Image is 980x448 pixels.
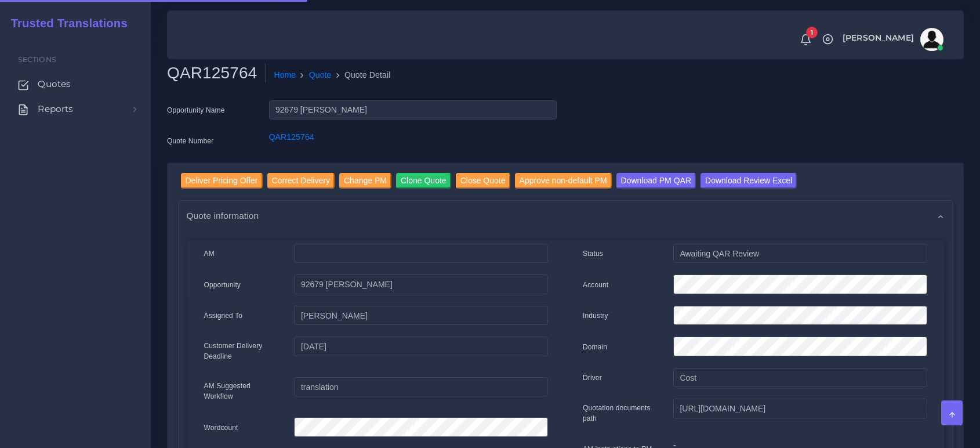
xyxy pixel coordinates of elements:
label: Driver [583,373,602,383]
label: Account [583,280,608,290]
a: Quotes [9,72,142,96]
a: Home [274,69,296,81]
input: Deliver Pricing Offer [181,173,263,189]
input: Download Review Excel [700,173,797,189]
a: Reports [9,97,142,121]
a: [PERSON_NAME]avatar [837,28,948,51]
input: Download PM QAR [616,173,696,189]
input: Clone Quote [396,173,451,189]
span: Reports [38,103,73,115]
div: Quote information [179,201,953,230]
label: Customer Delivery Deadline [204,341,277,362]
a: QAR125764 [269,132,314,142]
span: Quote information [187,209,259,222]
span: Sections [18,55,56,64]
h2: QAR125764 [167,63,266,83]
label: AM Suggested Workflow [204,381,277,402]
input: Approve non-default PM [515,173,612,189]
input: Correct Delivery [267,173,335,189]
span: [PERSON_NAME] [843,34,914,42]
label: Quotation documents path [583,403,656,424]
a: Quote [309,69,332,81]
label: Industry [583,310,608,321]
label: Assigned To [204,310,243,321]
span: Quotes [38,78,71,91]
label: Status [583,248,603,259]
input: Change PM [339,173,391,189]
input: pm [294,306,548,326]
h2: Trusted Translations [3,16,128,30]
a: Trusted Translations [3,14,128,33]
span: 1 [806,27,818,38]
label: Quote Number [167,136,213,146]
input: Close Quote [456,173,510,189]
label: AM [204,248,215,259]
label: Opportunity [204,280,241,290]
li: Quote Detail [332,69,391,81]
label: Wordcount [204,422,238,433]
label: Domain [583,342,607,352]
a: 1 [796,33,816,46]
img: avatar [920,28,943,51]
label: Opportunity Name [167,105,225,115]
